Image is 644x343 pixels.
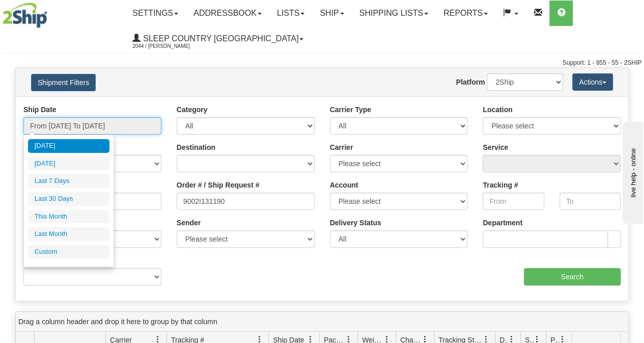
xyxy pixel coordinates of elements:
[28,139,109,153] li: [DATE]
[3,59,641,67] div: Support: 1 - 855 - 55 - 2SHIP
[177,218,201,228] label: Sender
[28,227,109,241] li: Last Month
[524,268,621,285] input: Search
[3,3,47,28] img: logo2044.jpg
[621,119,643,223] iframe: chat widget
[23,104,57,115] label: Ship Date
[31,74,96,91] button: Shipment Filters
[483,180,518,190] label: Tracking #
[132,41,209,51] span: 2044 / [PERSON_NAME]
[330,142,353,152] label: Carrier
[330,104,371,115] label: Carrier Type
[483,193,544,210] input: From
[186,1,269,26] a: Addressbook
[559,193,621,210] input: To
[352,1,436,26] a: Shipping lists
[28,174,109,188] li: Last 7 Days
[483,142,508,152] label: Service
[177,142,215,152] label: Destination
[572,73,613,91] button: Actions
[483,218,522,228] label: Department
[177,104,208,115] label: Category
[177,180,260,190] label: Order # / Ship Request #
[125,1,186,26] a: Settings
[16,312,628,332] div: grid grouping header
[312,1,351,26] a: Ship
[141,34,298,43] span: Sleep Country [GEOGRAPHIC_DATA]
[330,218,381,228] label: Delivery Status
[28,210,109,224] li: This Month
[28,245,109,259] li: Custom
[125,26,311,51] a: Sleep Country [GEOGRAPHIC_DATA] 2044 / [PERSON_NAME]
[269,1,312,26] a: Lists
[330,180,358,190] label: Account
[456,77,485,87] label: Platform
[28,157,109,171] li: [DATE]
[483,104,512,115] label: Location
[28,192,109,206] li: Last 30 Days
[8,9,94,16] div: live help - online
[436,1,495,26] a: Reports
